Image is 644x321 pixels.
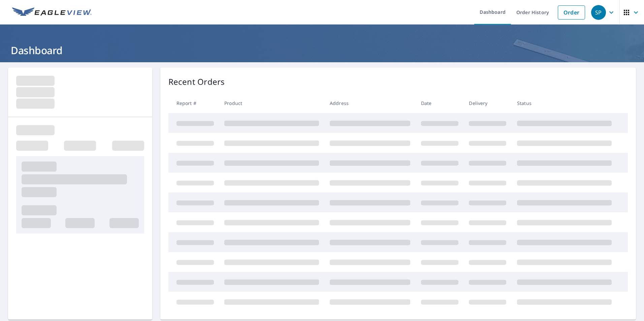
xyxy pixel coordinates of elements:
p: Recent Orders [168,76,225,88]
th: Status [512,93,617,113]
h1: Dashboard [8,43,636,57]
th: Delivery [463,93,512,113]
img: EV Logo [12,7,92,17]
div: SP [591,5,606,20]
a: Order [558,5,585,20]
th: Date [416,93,464,113]
th: Address [324,93,416,113]
th: Product [219,93,324,113]
th: Report # [168,93,219,113]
